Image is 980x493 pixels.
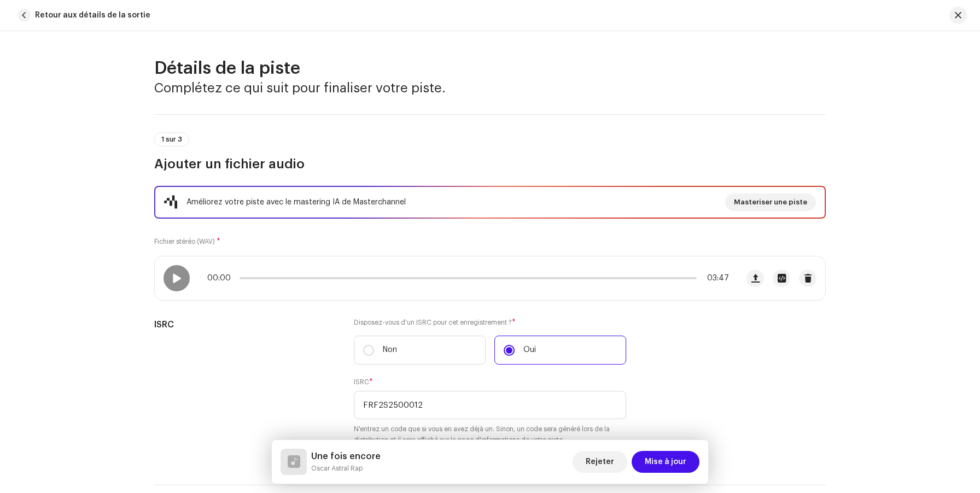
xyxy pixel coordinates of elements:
button: Masteriser une piste [725,193,816,211]
label: Disposez-vous d'un ISRC pour cet enregistrement ? [354,318,626,327]
label: ISRC [354,378,373,386]
small: Une fois encore [311,463,381,474]
small: Fichier stéréo (WAV) [154,238,215,245]
span: Masteriser une piste [734,191,807,213]
h5: ISRC [154,318,336,331]
div: Améliorez votre piste avec le mastering IA de Masterchannel [186,196,406,209]
h3: Ajouter un fichier audio [154,155,826,173]
input: ABXYZ####### [354,391,626,419]
button: Rejeter [573,451,627,473]
span: 00:00 [207,274,235,283]
h2: Détails de la piste [154,57,826,79]
h5: Une fois encore [311,450,381,463]
p: Oui [523,344,536,356]
small: N'entrez un code que si vous en avez déjà un. Sinon, un code sera généré lors de la distribution ... [354,424,626,445]
button: Mise à jour [632,451,699,473]
span: Mise à jour [645,451,686,473]
h3: Complétez ce qui suit pour finaliser votre piste. [154,79,826,97]
span: 03:47 [701,274,729,283]
span: Rejeter [586,451,614,473]
p: Non [383,344,397,356]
